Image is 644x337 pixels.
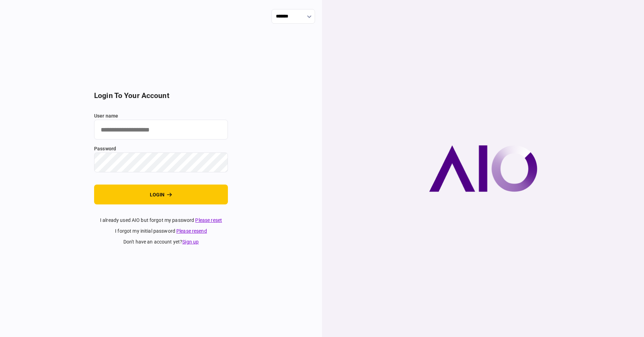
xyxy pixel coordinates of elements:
a: Please resend [176,228,207,234]
img: AIO company logo [429,145,537,192]
a: Please reset [195,217,222,223]
label: password [94,145,228,152]
label: user name [94,112,228,120]
button: login [94,185,228,204]
a: Sign up [182,239,199,245]
input: password [94,152,228,172]
div: I already used AIO but forgot my password [94,217,228,224]
h2: login to your account [94,91,228,100]
div: don't have an account yet ? [94,238,228,246]
input: show language options [271,9,315,24]
div: I forgot my initial password [94,227,228,235]
input: user name [94,120,228,140]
